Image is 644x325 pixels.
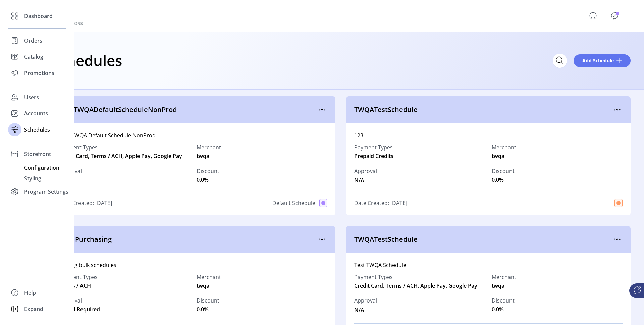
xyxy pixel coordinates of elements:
span: Storefront [24,150,51,158]
span: 0.0% [492,176,504,184]
label: Merchant [197,273,221,281]
label: Discount [492,296,515,305]
span: Promotions [24,69,54,77]
span: twqa [197,152,209,160]
label: Merchant [492,143,516,151]
span: 0.0% [197,305,209,313]
span: N/A [354,175,377,184]
span: Bulk Purchasing [59,234,317,244]
span: NewTWQADefaultScheduleNonProd [59,105,317,115]
span: Default Schedule [272,199,315,207]
span: Credit Card, Terms / ACH, Apple Pay, Google Pay [59,152,190,160]
button: menu [612,234,623,245]
span: 0.0% [492,305,504,313]
span: TWQATestSchedule [354,234,612,244]
span: Catalog [24,53,43,61]
h1: Schedules [51,49,122,72]
label: Discount [492,167,515,175]
span: Approval [354,296,377,305]
span: Terms / ACH [59,282,91,290]
label: Payment Types [59,143,190,151]
div: Testing bulk schedules [59,261,327,269]
span: 0.0% [197,176,209,184]
span: TWQATestSchedule [354,105,612,115]
label: Merchant [197,143,221,151]
div: 123 [354,131,623,139]
label: Merchant [492,273,516,281]
div: Test TWQA Schedule. [354,261,623,269]
span: Level I Required [59,305,100,313]
span: Program Settings [24,188,68,196]
label: Discount [197,167,219,175]
button: menu [580,8,609,24]
span: twqa [492,152,504,160]
label: Payment Types [59,273,98,281]
button: Add Schedule [574,54,631,67]
button: menu [317,234,327,245]
span: Approval [354,167,377,175]
span: Date Created: [DATE] [59,199,112,207]
span: twqa [197,282,209,290]
label: Payment Types [354,143,393,151]
span: Users [24,93,39,101]
button: Publisher Panel [609,10,620,21]
span: Prepaid Credits [354,152,393,160]
input: Search [553,54,567,68]
label: Approval [59,296,100,305]
span: Expand [24,305,43,313]
label: Payment Types [354,273,485,281]
label: Discount [197,296,219,305]
button: menu [612,104,623,115]
span: N/A [354,305,377,314]
span: Help [24,289,36,297]
span: Credit Card, Terms / ACH, Apple Pay, Google Pay [354,282,485,290]
span: Dashboard [24,12,53,20]
span: Orders [24,37,42,45]
span: Configuration [24,164,59,172]
span: twqa [492,282,504,290]
button: menu [317,104,327,115]
span: Date Created: [DATE] [354,199,407,207]
span: Schedules [24,126,50,134]
span: Accounts [24,109,48,118]
div: New TWQA Default Schedule NonProd [59,131,327,139]
span: Styling [24,174,41,182]
span: Add Schedule [582,57,614,64]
